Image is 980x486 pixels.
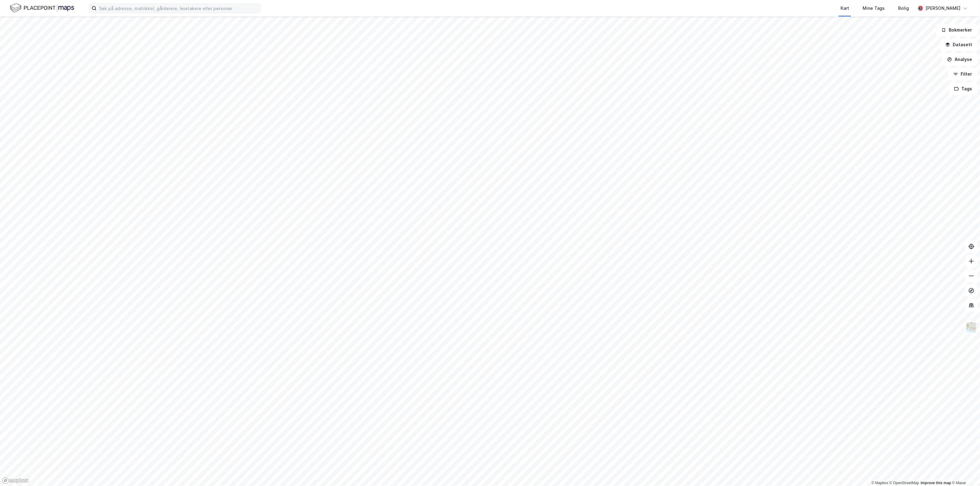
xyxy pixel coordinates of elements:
[10,3,74,13] img: logo.f888ab2527a4732fd821a326f86c7f29.svg
[898,5,909,12] div: Bolig
[949,457,980,486] iframe: Chat Widget
[863,5,885,12] div: Mine Tags
[97,4,260,13] input: Søk på adresse, matrikkel, gårdeiere, leietakere eller personer
[925,5,960,12] div: [PERSON_NAME]
[841,5,849,12] div: Kart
